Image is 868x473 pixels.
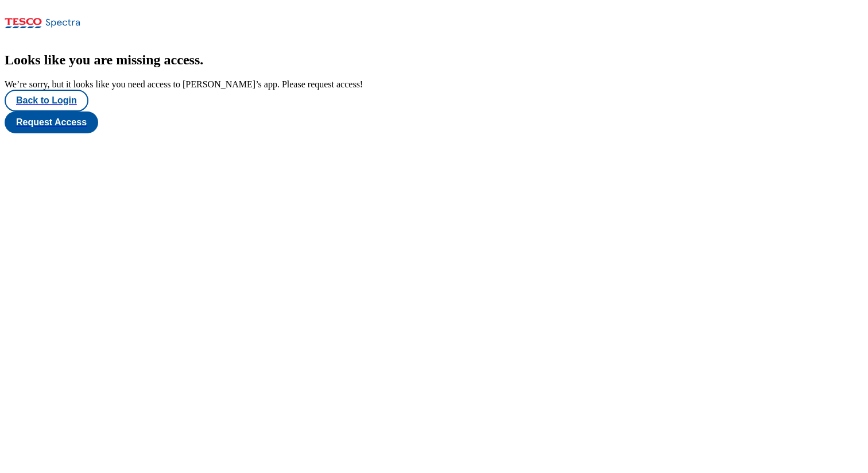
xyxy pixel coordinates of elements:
span: . [200,52,203,67]
a: Request Access [5,111,863,133]
div: We’re sorry, but it looks like you need access to [PERSON_NAME]’s app. Please request access! [5,79,863,90]
a: Back to Login [5,90,863,111]
h2: Looks like you are missing access [5,52,863,68]
button: Request Access [5,111,98,133]
button: Back to Login [5,90,88,111]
